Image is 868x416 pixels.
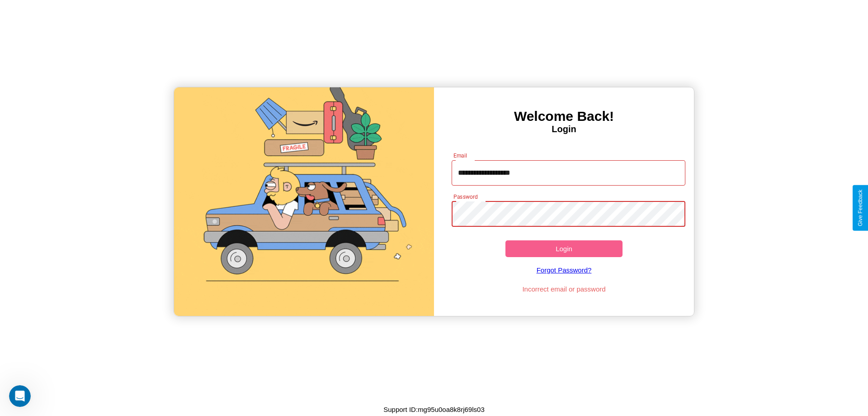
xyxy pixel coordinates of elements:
iframe: Intercom live chat [9,385,31,407]
h4: Login [434,124,694,134]
label: Email [453,152,467,159]
label: Password [453,193,477,201]
div: Give Feedback [857,190,863,226]
p: Incorrect email or password [447,283,681,295]
h3: Welcome Back! [434,109,694,124]
a: Forgot Password? [447,257,681,283]
img: gif [174,87,434,316]
p: Support ID: mg95u0oa8k8rj69ls03 [383,403,484,416]
button: Login [505,240,623,257]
